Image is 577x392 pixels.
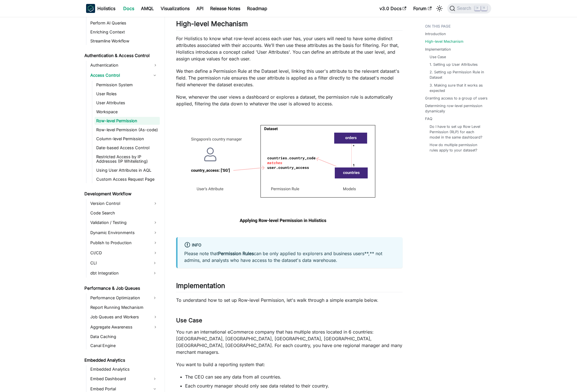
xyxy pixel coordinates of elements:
[157,4,193,13] a: Visualizations
[244,4,271,13] a: Roadmap
[89,61,160,70] a: Authentication
[89,333,160,341] a: Data Caching
[376,4,410,13] a: v3.0 Docs
[89,312,160,321] a: Job Queues and Workers
[176,317,403,324] h3: Use Case
[176,68,403,88] p: We then define a Permission Rule at the Dataset level, linking this user's attribute to the relev...
[97,5,115,12] b: Holistics
[176,20,403,30] h2: High-level Mechanism
[83,356,160,364] a: Embedded Analytics
[95,117,160,125] a: Row-level Permission
[425,96,488,101] a: Granting access to a group of users
[95,90,160,98] a: User Roles
[218,251,254,256] strong: Permission Rules
[95,81,160,89] a: Permission System
[89,303,160,311] a: Report Running Mechanism
[430,69,486,80] a: 2. Setting up Permission Rule in Dataset
[89,238,160,247] a: Publish to Production
[150,374,160,383] button: Expand sidebar category 'Embed Dashboard'
[475,6,480,11] kbd: ⌘
[95,126,160,134] a: Row-level Permission (As-code)
[89,28,160,36] a: Enriching Context
[455,6,475,11] span: Search
[89,269,150,278] a: dbt Integration
[150,71,160,80] button: Collapse sidebar category 'Access Control'
[89,209,160,217] a: Code Search
[95,166,160,174] a: Using User Attributes in AQL
[176,297,403,303] p: To understand how to set up Row-level Permission, let's walk through a simple example below.
[176,328,403,355] p: You run an international eCommerce company that has multiple stores located in 6 countries: [GEOG...
[89,259,150,268] a: CLI
[150,259,160,268] button: Expand sidebar category 'CLI'
[481,6,487,11] kbd: K
[184,250,396,264] p: Please note that can be only applied to explorers and business users**,** not admins, and analyst...
[430,62,478,67] a: 1. Setting up User Attributes
[176,35,403,62] p: For Holistics to know what row-level access each user has, your users will need to have some dist...
[207,4,244,13] a: Release Notes
[184,242,396,249] div: info
[176,282,403,292] h2: Implementation
[89,342,160,350] a: Canal Engine
[430,54,446,60] a: Use Case
[89,374,150,383] a: Embed Dashboard
[425,103,488,114] a: Determining row-level permission dynamically
[150,269,160,278] button: Expand sidebar category 'dbt Integration'
[95,135,160,143] a: Column-level Permission
[447,3,491,13] button: Search (Command+K)
[89,71,150,80] a: Access Control
[86,4,95,13] img: Holistics
[95,144,160,152] a: Date-based Access Control
[430,124,486,140] a: Do I have to set up Row Level Permission (RLP) for each model in the same dashboard?
[89,218,160,227] a: Validation / Testing
[95,175,160,183] a: Custom Access Request Page
[425,39,463,44] a: High-level Mechanism
[435,4,444,13] button: Switch between dark and light mode (currently light mode)
[185,373,403,380] li: The CEO can see any data from all countries.
[120,4,138,13] a: Docs
[89,37,160,45] a: Streamline Workflow
[83,52,160,60] a: Authentication & Access Control
[150,293,160,302] button: Expand sidebar category 'Performance Optimization'
[80,17,165,392] nav: Docs sidebar
[185,382,403,389] li: Each country manager should only see data related to their country.
[89,323,160,332] a: Aggregate Awareness
[86,4,115,13] a: HolisticsHolistics
[89,293,150,302] a: Performance Optimization
[89,199,160,208] a: Version Control
[430,142,486,153] a: How do multiple permission rules apply to your dataset?
[95,108,160,116] a: Workspace
[95,153,160,165] a: Restricted Access by IP Addresses (IP Whitelisting)
[176,361,403,368] p: You want to build a reporting system that:
[89,19,160,27] a: Perform AI Queries
[89,365,160,373] a: Embedded Analytics
[430,83,486,93] a: 3. Making sure that it works as expected
[95,99,160,107] a: User Attributes
[425,116,432,121] a: FAQ
[89,228,160,237] a: Dynamic Environments
[193,4,207,13] a: API
[138,4,157,13] a: AMQL
[425,47,451,52] a: Implementation
[83,190,160,198] a: Development Workflow
[410,4,435,13] a: Forum
[425,31,446,37] a: Introduction
[176,94,403,107] p: Now, whenever the user views a dashboard or explores a dataset, the permission rule is automatica...
[89,248,160,257] a: CI/CD
[83,284,160,292] a: Performance & Job Queues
